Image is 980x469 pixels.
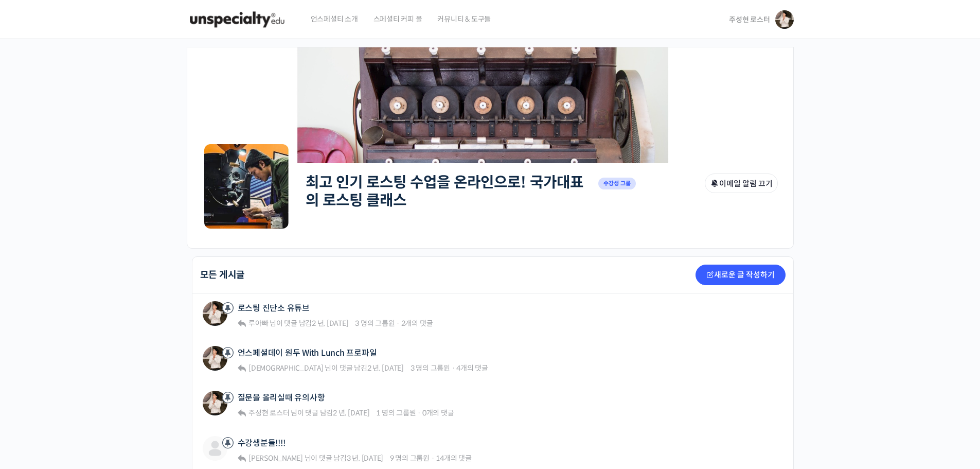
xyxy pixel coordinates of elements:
[248,408,289,418] span: 주성현 로스터
[598,178,636,189] span: 수강생 그룹
[248,363,324,373] span: [DEMOGRAPHIC_DATA]
[396,319,400,328] span: ·
[696,265,786,285] a: 새로운 글 작성하기
[203,143,290,230] img: Group logo of 최고 인기 로스팅 수업을 온라인으로! 국가대표의 로스팅 클래스
[705,173,778,193] button: 이메일 알림 끄기
[238,348,377,358] a: 언스페셜데이 원두 With Lunch 프로파일
[431,454,435,463] span: ·
[248,454,303,463] span: [PERSON_NAME]
[247,408,289,418] a: 주성현 로스터
[238,303,310,313] a: 로스팅 진단소 유튜브
[390,454,430,463] span: 9 명의 그룹원
[247,454,303,463] a: [PERSON_NAME]
[417,408,421,418] span: ·
[456,363,488,373] span: 4개의 댓글
[401,319,433,328] span: 2개의 댓글
[347,454,383,463] a: 3 년, [DATE]
[452,363,455,373] span: ·
[238,393,325,403] a: 질문을 올리실때 유의사항
[247,363,323,373] a: [DEMOGRAPHIC_DATA]
[376,408,416,418] span: 1 명의 그룹원
[422,408,454,418] span: 0개의 댓글
[306,173,583,210] a: 최고 인기 로스팅 수업을 온라인으로! 국가대표의 로스팅 클래스
[411,363,450,373] span: 3 명의 그룹원
[248,319,268,328] span: 루아빠
[367,363,404,373] a: 2 년, [DATE]
[247,319,268,328] a: 루아빠
[312,319,348,328] a: 2 년, [DATE]
[247,319,348,328] span: 님이 댓글 남김
[436,454,471,463] span: 14개의 댓글
[729,15,770,24] span: 주성현 로스터
[247,363,404,373] span: 님이 댓글 남김
[247,408,369,418] span: 님이 댓글 남김
[247,454,383,463] span: 님이 댓글 남김
[333,408,369,418] a: 2 년, [DATE]
[200,270,245,280] h2: 모든 게시글
[238,438,286,448] a: 수강생분들!!!!
[355,319,395,328] span: 3 명의 그룹원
